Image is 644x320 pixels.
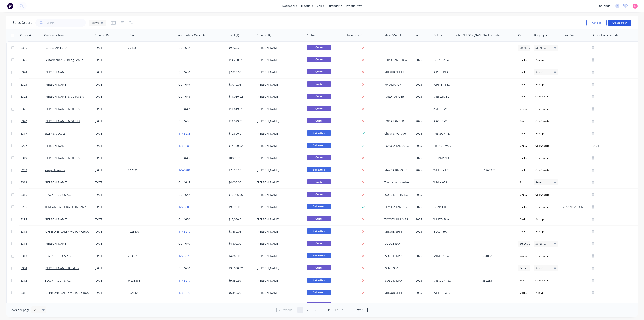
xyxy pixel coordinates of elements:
[518,69,530,75] div: Dual Cab
[45,193,71,197] a: BLACK TRUCK & AG
[21,213,45,225] a: 5294
[229,217,252,221] div: $17,060.01
[384,193,411,197] div: ISUZU NLR 45-150 AMT SWB
[95,95,125,99] div: [DATE]
[45,107,80,111] a: [PERSON_NAME] MOTORS
[95,58,125,62] div: [DATE]
[95,193,125,197] div: [DATE]
[433,132,452,136] div: [PERSON_NAME]
[95,205,125,209] div: [DATE]
[384,242,411,246] div: DODGE RAM
[257,119,301,123] div: [PERSON_NAME]
[45,242,67,245] a: [PERSON_NAME]
[384,230,411,234] div: MITSUBISHI TRITON MV
[178,46,190,50] a: QU-4652
[95,46,125,50] div: [DATE]
[518,106,530,112] div: Single Cab
[534,278,551,283] div: Cab Chassis
[229,156,252,160] div: $8,999.99
[95,279,125,283] div: [DATE]
[344,3,364,9] div: productivity
[482,168,513,172] div: 11269976
[95,217,125,221] div: [DATE]
[95,180,125,184] div: [DATE]
[416,156,429,160] div: 2025
[95,107,125,111] div: [DATE]
[91,21,99,25] span: Views
[178,107,190,111] a: QU-4647
[483,33,502,37] div: Stock Number
[433,205,452,209] div: GRAPHITE - IG3 - 2 PAK PAINT
[433,83,452,87] div: WHITE - TBC - 2 PAK PAINT
[518,57,530,63] div: Dual Cab
[592,33,621,37] div: Deposit received date
[384,168,411,172] div: MAZDA BT-50 - GT
[21,164,45,176] a: 5299
[518,278,530,283] div: Space Cab
[384,205,411,209] div: TOYOTA LANDCRUISER - GXL
[534,94,551,99] div: Cab Chassis
[229,46,252,50] div: $950.95
[341,307,347,313] a: Page 13
[315,3,326,9] div: sales
[416,205,429,209] div: 2025
[45,58,83,62] a: Performance Building Group
[384,144,411,148] div: TOYOTA LANDCRUISER
[21,189,45,201] a: 5316
[482,254,513,258] div: 531888
[257,254,301,258] div: [PERSON_NAME]
[307,118,331,123] span: Quote
[44,33,66,37] div: Customer Name
[21,266,27,270] span: 5304
[307,155,331,160] span: Quote
[297,307,303,313] a: Page 1 is your current page
[95,144,125,148] div: [DATE]
[21,176,45,188] a: 5318
[433,119,452,123] div: ARCTIC WHITE - 2 PAK PAINT
[128,46,173,50] div: 29463
[518,204,530,210] div: Dual Cab
[307,241,331,246] span: Quote
[229,70,252,74] div: $7,820.00
[229,83,252,87] div: $8,010.01
[416,144,429,148] div: 2025
[45,95,84,98] a: [PERSON_NAME] & Co Pty Ltd
[304,307,311,313] a: Page 2
[518,119,530,124] div: Space Cab
[433,58,452,62] div: GREY - 2 PAK PAINT - TBC
[416,254,429,258] div: 2025
[178,205,190,209] a: INV-3280
[45,144,67,148] a: [PERSON_NAME]
[307,216,331,221] span: Quote
[534,57,545,63] div: Pick Up
[229,230,252,234] div: $8,460.01
[307,106,331,111] span: Quote
[95,230,125,234] div: [DATE]
[257,242,301,246] div: [PERSON_NAME]
[7,3,13,9] img: Factory
[21,287,45,299] a: 5311
[229,254,252,258] div: $4,860.00
[20,33,31,37] div: Order #
[21,279,27,283] span: 5312
[178,83,190,86] a: QU-4649
[45,279,71,282] a: BLACK TRUCK & AG
[307,228,331,233] span: Submitted
[433,168,452,172] div: WHITE - TBC - 2 PAK PAINT
[21,168,27,172] span: 5299
[229,242,252,246] div: $4,800.00
[384,58,411,62] div: FORD RANGER WILDTRAK
[535,266,546,270] span: Select...
[307,204,331,209] span: Submitted
[257,95,301,99] div: [PERSON_NAME]
[45,46,72,50] a: [GEOGRAPHIC_DATA]
[520,266,530,270] span: Select...
[257,193,301,197] div: [PERSON_NAME]
[307,81,331,86] span: Quote
[21,70,27,74] span: 5324
[518,155,530,161] div: Dual Cab
[280,3,299,9] a: dashboard
[433,95,452,99] div: METLLIC BLACK - TBC - 2 PAK PAINT
[21,152,45,164] a: 5319
[21,299,45,311] a: 5310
